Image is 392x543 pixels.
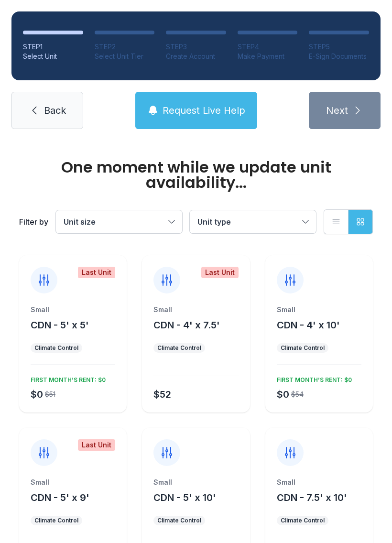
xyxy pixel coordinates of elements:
div: $54 [291,390,304,399]
span: CDN - 4' x 7.5' [153,319,220,331]
div: Small [31,305,115,315]
div: Select Unit [23,52,83,61]
button: Unit type [190,210,316,233]
div: Climate Control [281,517,325,524]
button: CDN - 7.5' x 10' [277,491,347,504]
div: $0 [277,388,289,401]
div: Small [277,478,361,487]
button: CDN - 4' x 10' [277,318,340,332]
div: $52 [153,388,171,401]
div: Last Unit [78,439,115,451]
button: CDN - 4' x 7.5' [153,318,220,332]
div: STEP 1 [23,42,83,52]
div: Make Payment [238,52,298,61]
div: STEP 2 [95,42,155,52]
div: Climate Control [157,344,201,352]
div: Climate Control [157,517,201,524]
div: STEP 5 [309,42,369,52]
div: $51 [45,390,55,399]
div: Small [277,305,361,315]
div: STEP 3 [166,42,226,52]
div: Filter by [19,216,48,228]
div: Small [31,478,115,487]
span: Back [44,104,66,117]
span: Unit size [64,217,96,227]
div: STEP 4 [238,42,298,52]
div: Select Unit Tier [95,52,155,61]
div: Last Unit [78,267,115,278]
div: Climate Control [281,344,325,352]
div: Climate Control [34,517,78,524]
span: CDN - 5' x 5' [31,319,89,331]
span: CDN - 7.5' x 10' [277,492,347,503]
div: FIRST MONTH’S RENT: $0 [273,372,352,384]
div: One moment while we update unit availability... [19,160,373,190]
div: $0 [31,388,43,401]
span: CDN - 5' x 9' [31,492,89,503]
div: Last Unit [201,267,239,278]
div: Small [153,305,238,315]
div: Climate Control [34,344,78,352]
span: Unit type [197,217,231,227]
span: CDN - 4' x 10' [277,319,340,331]
div: Create Account [166,52,226,61]
button: CDN - 5' x 10' [153,491,216,504]
button: CDN - 5' x 5' [31,318,89,332]
div: Small [153,478,238,487]
button: CDN - 5' x 9' [31,491,89,504]
span: CDN - 5' x 10' [153,492,216,503]
div: E-Sign Documents [309,52,369,61]
span: Request Live Help [163,104,245,117]
div: FIRST MONTH’S RENT: $0 [27,372,106,384]
button: Unit size [56,210,182,233]
span: Next [326,104,348,117]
